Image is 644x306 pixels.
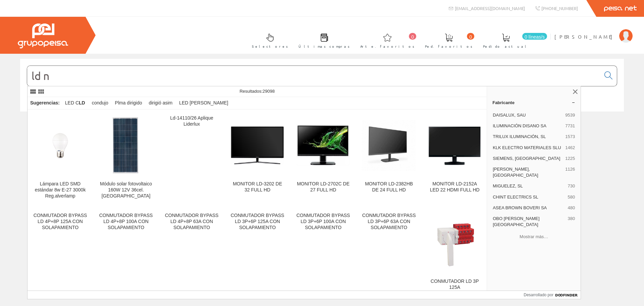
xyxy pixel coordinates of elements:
[411,34,414,40] font: 0
[27,66,600,86] input: Buscar...
[110,115,142,176] img: Módulo solar fotovoltaico 160W 12V 36cel. Lúxor
[565,167,575,172] font: 1126
[292,28,353,52] a: Últimas compras
[30,100,60,105] font: Sugerencias:
[427,125,482,166] img: MONITOR LD-2152A LED 22 HDMI FULL HD
[93,110,159,207] a: Módulo solar fotovoltaico 160W 12V 36cel. Lúxor Módulo solar fotovoltaico 160W 12V 36cel. [GEOGRA...
[493,156,560,161] font: SIEMENS, [GEOGRAPHIC_DATA]
[425,44,473,49] font: Ped. favoritos
[165,213,219,230] font: CONMUTADOR BYPASS LD 4P+8P 63A CON SOLAPAMIENTO
[28,110,93,207] a: Lámpara LED SMD estándar 8w E-27 3000k Reg.alverlamp Lámpara LED SMD estándar 8w E-27 3000k Reg.a...
[483,44,529,49] font: Pedido actual
[79,100,85,105] font: LD
[554,34,616,40] font: [PERSON_NAME]
[493,113,526,118] font: DAISALUX, SAU
[263,89,275,94] font: 29098
[469,34,472,40] font: 0
[422,110,487,207] a: MONITOR LD-2152A LED 22 HDMI FULL HD MONITOR LD-2152A LED 22 HDMI FULL HD
[233,181,282,192] font: MONITOR LD-3202 DE 32 FULL HD
[493,123,546,128] font: ILUMINACIÓN DISANO SA
[493,216,539,227] font: OBO [PERSON_NAME][GEOGRAPHIC_DATA]
[568,205,575,210] font: 480
[100,181,152,199] font: Módulo solar fotovoltaico 160W 12V 36cel. [GEOGRAPHIC_DATA]
[99,213,153,230] font: CONMUTADOR BYPASS LD 4P+8P 100A CON SOLAPAMIENTO
[524,291,581,299] a: Desarrollado por
[565,145,575,150] font: 1462
[487,97,581,108] a: Fabricante
[493,183,523,188] font: MIGUELEZ, SL
[297,181,350,192] font: MONITOR LD-2702C DE 27 FULL HD
[565,123,575,128] font: 7731
[297,213,350,230] font: CONMUTADOR BYPASS LD 3P+6P 100A CON SOLAPAMIENTO
[525,34,545,40] font: 0 líneas/s
[554,28,633,34] a: [PERSON_NAME]
[493,145,561,150] font: KLK ELECTRO MATERIALES SLU
[493,205,547,210] font: ASEA BROWN BOVERI SA
[565,156,575,161] font: 1225
[493,134,546,139] font: TRILUX ILUMINACIÓN, SL
[568,183,575,188] font: 730
[431,278,479,290] font: CONMUTADOR LD 3P 125A
[33,129,88,162] img: Lámpara LED SMD estándar 8w E-27 3000k Reg.alverlamp
[225,110,290,207] a: MONITOR LD-3202 DE 32 FULL HD MONITOR LD-3202 DE 32 FULL HD
[565,113,575,118] font: 9539
[65,100,79,105] font: LED C
[356,110,422,207] a: MONITOR LD-2382HB DE 24 FULL HD MONITOR LD-2382HB DE 24 FULL HD
[493,167,538,178] font: [PERSON_NAME], [GEOGRAPHIC_DATA]
[28,207,93,298] a: CONMUTADOR BYPASS LD 4P+8P 125A CON SOLAPAMIENTO
[245,28,291,52] a: Selectores
[149,100,172,105] font: dirigió asim
[427,217,482,268] img: CONMUTADOR LD 3P 125A
[231,213,284,230] font: CONMUTADOR BYPASS LD 3P+6P 125A CON SOLAPAMIENTO
[520,234,548,239] font: Mostrar más…
[115,100,142,105] font: Plma dirigido
[568,194,575,200] font: 580
[430,181,480,192] font: MONITOR LD-2152A LED 22 HDMI FULL HD
[422,207,487,298] a: CONMUTADOR LD 3P 125A CONMUTADOR LD 3P 125A
[524,293,553,297] font: Desarrollado por
[360,44,415,49] font: Arte. favoritos
[290,110,356,207] a: MONITOR LD-2702C DE 27 FULL HD MONITOR LD-2702C DE 27 FULL HD
[299,44,350,49] font: Últimas compras
[225,207,290,298] a: CONMUTADOR BYPASS LD 3P+6P 125A CON SOLAPAMIENTO
[18,24,68,48] img: Grupo Peisa
[455,5,525,11] font: [EMAIL_ADDRESS][DOMAIN_NAME]
[35,181,86,199] font: Lámpara LED SMD estándar 8w E-27 3000k Reg.alverlamp
[34,213,87,230] font: CONMUTADOR BYPASS LD 4P+8P 125A CON SOLAPAMIENTO
[493,194,538,200] font: CHINT ELECTRICS SL
[239,89,263,94] font: Resultados:
[365,181,413,192] font: MONITOR LD-2382HB DE 24 FULL HD
[565,134,575,139] font: 1573
[362,213,416,230] font: CONMUTADOR BYPASS LD 3P+6P 63A CON SOLAPAMIENTO
[492,100,515,105] font: Fabricante
[159,207,224,298] a: CONMUTADOR BYPASS LD 4P+8P 63A CON SOLAPAMIENTO
[252,44,288,49] font: Selectores
[362,120,416,171] img: MONITOR LD-2382HB DE 24 FULL HD
[159,110,224,207] a: Ld-14110/26 Aplique Liderlux
[296,124,351,167] img: MONITOR LD-2702C DE 27 FULL HD
[93,207,159,298] a: CONMUTADOR BYPASS LD 4P+8P 100A CON SOLAPAMIENTO
[541,5,578,11] font: [PHONE_NUMBER]
[92,100,108,105] font: condujo
[230,126,285,165] img: MONITOR LD-3202 DE 32 FULL HD
[356,207,422,298] a: CONMUTADOR BYPASS LD 3P+6P 63A CON SOLAPAMIENTO
[568,216,575,221] font: 380
[490,231,578,242] button: Mostrar más…
[170,115,213,127] font: Ld-14110/26 Aplique Liderlux
[179,100,228,105] font: LED [PERSON_NAME]
[290,207,356,298] a: CONMUTADOR BYPASS LD 3P+6P 100A CON SOLAPAMIENTO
